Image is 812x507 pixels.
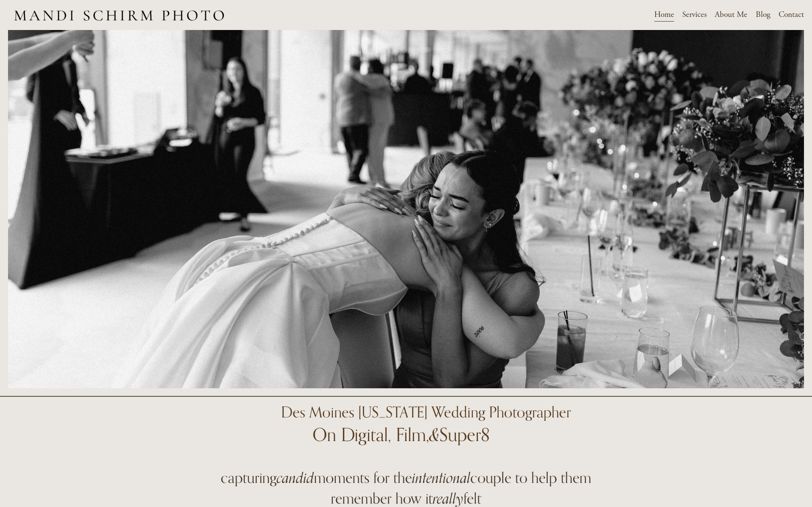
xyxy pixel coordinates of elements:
h1: On Digital, Film, Super8 [313,425,490,444]
em: & [429,420,439,450]
a: folder dropdown [682,8,707,22]
img: Des Moines Wedding Photographer - Mandi Schirm Photo [8,1,230,29]
h1: Des Moines [US_STATE] Wedding Photographer [281,405,571,420]
a: Home [654,8,674,22]
a: About Me [715,8,747,22]
span: Services [682,8,707,22]
a: Contact [779,8,804,22]
em: intentional [412,466,470,490]
img: K&D-269.jpg [8,25,804,389]
a: Blog [756,8,771,22]
em: candid [277,466,314,490]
